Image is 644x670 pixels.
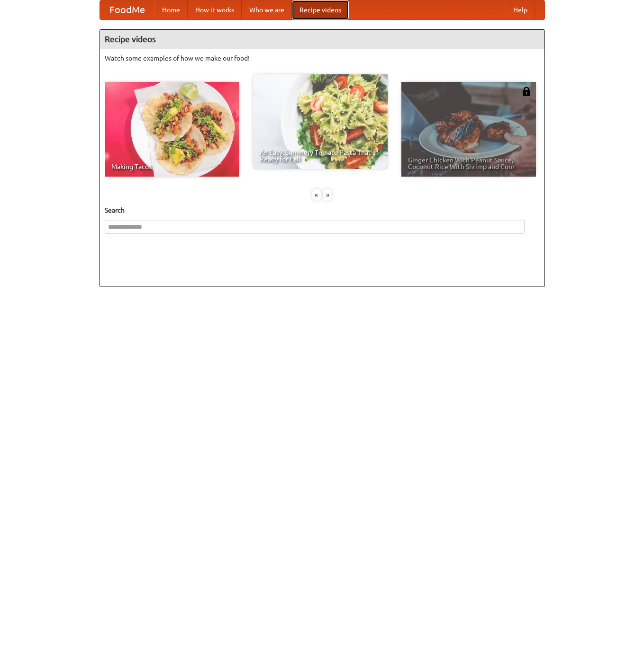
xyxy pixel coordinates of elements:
a: Who we are [242,0,292,19]
p: Watch some examples of how we make our food! [105,54,540,63]
span: An Easy, Summery Tomato Pasta That's Ready for Fall [260,149,381,162]
h5: Search [105,205,540,215]
a: Help [506,0,535,19]
a: FoodMe [100,0,154,19]
img: 483408.png [522,87,531,96]
div: « [312,189,321,201]
span: Making Tacos [111,163,233,170]
a: Recipe videos [292,0,349,19]
div: » [323,189,332,201]
a: An Easy, Summery Tomato Pasta That's Ready for Fall [253,74,388,169]
h4: Recipe videos [100,30,544,49]
a: How it works [188,0,242,19]
a: Home [154,0,188,19]
a: Making Tacos [105,82,239,177]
